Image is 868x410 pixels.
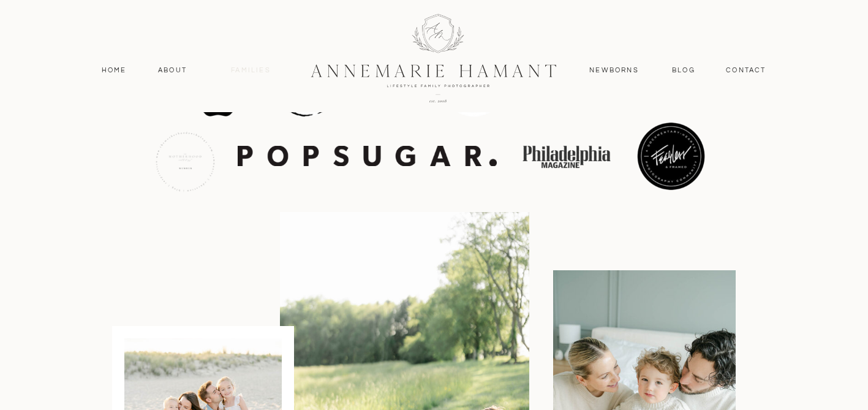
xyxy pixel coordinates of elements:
[155,65,191,76] a: About
[585,65,644,76] a: Newborns
[96,65,132,76] a: Home
[670,65,698,76] a: Blog
[720,65,773,76] a: contact
[224,65,279,76] a: Families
